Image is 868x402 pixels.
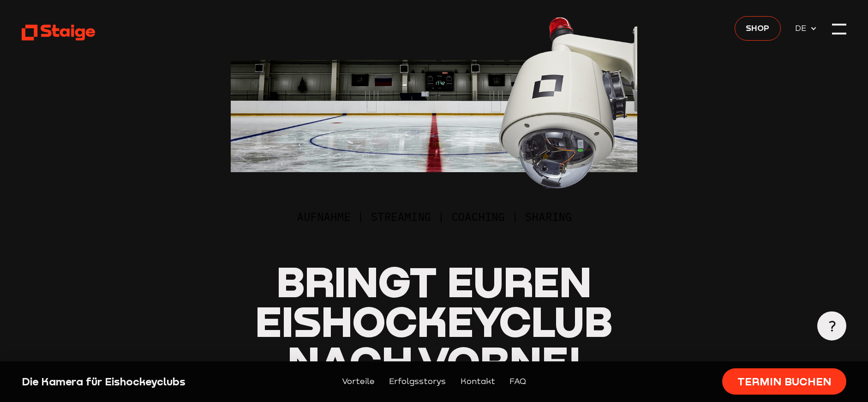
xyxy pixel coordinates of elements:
a: Shop [735,16,781,41]
a: Erfolgsstorys [389,375,446,388]
div: Die Kamera für Eishockeyclubs [22,374,220,389]
span: DE [795,22,810,34]
a: Termin buchen [722,368,846,395]
a: FAQ [509,375,526,388]
a: Vorteile [342,375,375,388]
span: Shop [746,21,769,34]
a: Kontakt [461,375,495,388]
span: Bringt euren Eishockeyclub nach vorne! [255,256,612,386]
